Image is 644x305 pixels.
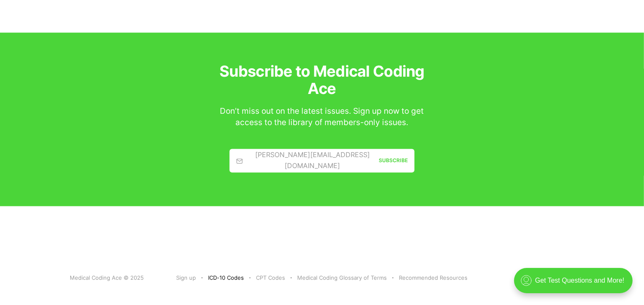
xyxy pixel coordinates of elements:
a: Sign up [177,273,196,282]
iframe: portal-trigger [507,264,644,305]
a: Medical Coding Glossary of Terms [298,273,387,282]
div: Don’t miss out on the latest issues. Sign up now to get access to the library of members-only iss... [213,106,431,128]
div: Subscribe [379,156,408,164]
a: [PERSON_NAME][EMAIL_ADDRESS][DOMAIN_NAME] Subscribe [230,149,414,172]
a: CPT Codes [256,273,285,282]
a: ICD-10 Codes [209,273,244,282]
a: Recommended Resources [399,273,468,282]
div: [PERSON_NAME][EMAIL_ADDRESS][DOMAIN_NAME] [236,150,379,171]
div: Medical Coding Ace © 2025 [70,273,177,282]
h3: Subscribe to Medical Coding Ace [213,63,431,98]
